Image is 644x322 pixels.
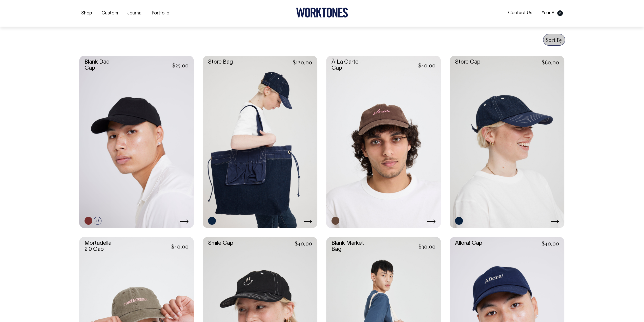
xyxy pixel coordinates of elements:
[125,9,144,17] a: Journal
[506,9,534,17] a: Contact Us
[94,217,101,225] span: +7
[150,9,171,17] a: Portfolio
[539,9,565,17] a: Your Bill0
[546,36,562,43] span: Sort By
[99,9,120,17] a: Custom
[79,9,94,17] a: Shop
[557,10,563,16] span: 0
